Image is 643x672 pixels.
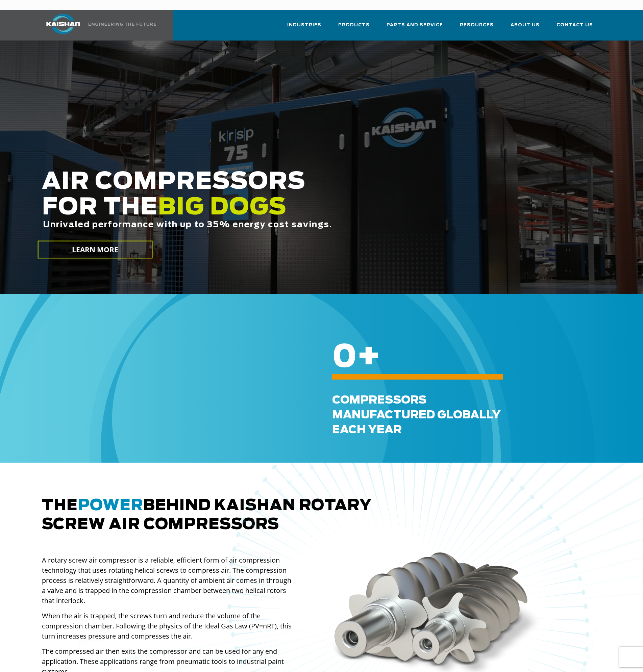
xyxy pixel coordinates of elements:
[42,496,601,534] h2: The behind Kaishan rotary screw air compressors
[460,16,494,39] a: Resources
[38,10,157,41] a: Kaishan USA
[42,169,507,251] h2: AIR COMPRESSORS FOR THE
[43,221,332,229] span: Unrivaled performance with up to 35% energy cost savings.
[332,353,617,362] h6: +
[38,241,152,259] a: LEARN MORE
[89,23,156,26] img: Engineering the future
[287,16,321,39] a: Industries
[287,21,321,29] span: Industries
[387,16,443,39] a: Parts and Service
[338,16,370,39] a: Products
[460,21,494,29] span: Resources
[42,555,295,606] p: A rotary screw air compressor is a reliable, efficient form of air compression technology that us...
[38,14,89,34] img: kaishan logo
[158,196,287,219] span: BIG DOGS
[332,393,641,437] div: Compressors Manufactured GLOBALLY each Year
[511,16,540,39] a: About Us
[42,611,295,641] p: When the air is trapped, the screws turn and reduce the volume of the compression chamber. Follow...
[557,21,593,29] span: Contact Us
[557,16,593,39] a: Contact Us
[338,21,370,29] span: Products
[332,342,357,373] span: 0
[387,21,443,29] span: Parts and Service
[72,245,118,255] span: LEARN MORE
[511,21,540,29] span: About Us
